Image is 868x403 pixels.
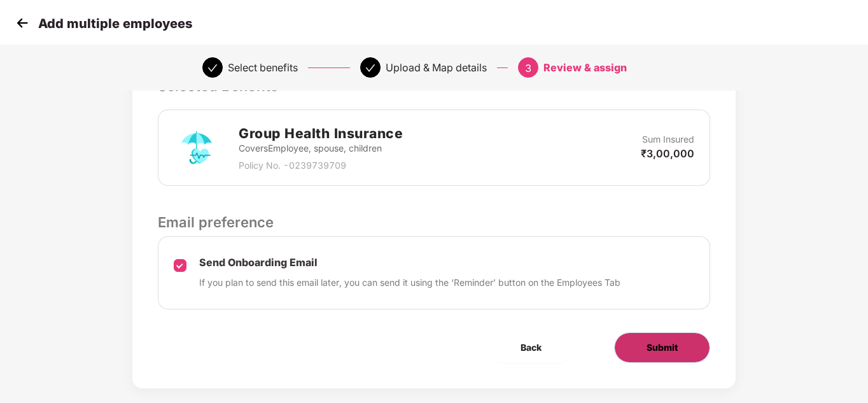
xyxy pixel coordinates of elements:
h2: Group Health Insurance [239,123,403,144]
p: Email preference [158,211,710,233]
div: Upload & Map details [386,57,487,78]
p: Send Onboarding Email [199,256,620,269]
button: Back [489,332,573,363]
p: Policy No. - 0239739709 [239,159,403,173]
p: Sum Insured [642,132,694,146]
p: Add multiple employees [38,16,192,31]
span: Back [521,341,542,355]
span: Submit [647,341,678,355]
p: If you plan to send this email later, you can send it using the ‘Reminder’ button on the Employee... [199,276,620,290]
div: Select benefits [228,57,298,78]
span: check [207,63,218,73]
div: Review & assign [543,57,627,78]
p: Covers Employee, spouse, children [239,141,403,155]
p: ₹3,00,000 [641,146,694,160]
img: svg+xml;base64,PHN2ZyB4bWxucz0iaHR0cDovL3d3dy53My5vcmcvMjAwMC9zdmciIHdpZHRoPSI3MiIgaGVpZ2h0PSI3Mi... [174,125,220,171]
span: check [365,63,375,73]
button: Submit [614,332,710,363]
img: svg+xml;base64,PHN2ZyB4bWxucz0iaHR0cDovL3d3dy53My5vcmcvMjAwMC9zdmciIHdpZHRoPSIzMCIgaGVpZ2h0PSIzMC... [13,13,32,32]
span: 3 [525,62,531,74]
